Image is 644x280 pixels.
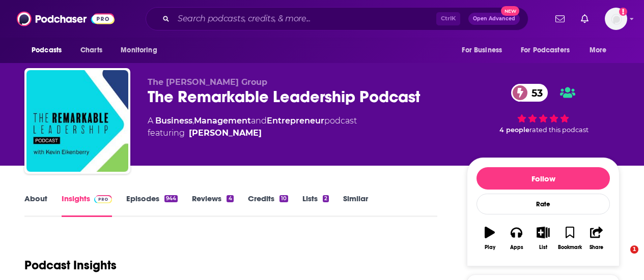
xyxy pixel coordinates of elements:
[94,195,112,203] img: Podchaser Pro
[343,194,368,217] a: Similar
[436,12,460,25] span: Ctrl K
[477,194,610,214] div: Rate
[530,220,556,257] button: List
[189,127,262,139] a: Kevin Eikenberry
[485,244,495,251] div: Play
[126,194,178,217] a: Episodes944
[121,43,157,57] span: Monitoring
[477,167,610,190] button: Follow
[473,16,515,21] span: Open Advanced
[558,244,582,251] div: Bookmark
[17,9,115,28] img: Podchaser - Follow, Share and Rate Podcasts
[248,194,288,217] a: Credits10
[24,194,47,217] a: About
[521,84,548,102] span: 53
[539,244,547,251] div: List
[455,41,515,60] button: open menu
[467,77,620,140] div: 53 4 peoplerated this podcast
[462,43,502,57] span: For Business
[499,126,529,134] span: 4 people
[251,116,267,126] span: and
[174,11,436,27] input: Search podcasts, credits, & more...
[267,116,324,126] a: Entrepreneur
[609,245,634,270] iframe: Intercom live chat
[619,8,627,16] svg: Add a profile image
[503,220,529,257] button: Apps
[605,8,627,30] img: User Profile
[605,8,627,30] span: Logged in as LBraverman
[192,194,233,217] a: Reviews4
[551,10,569,27] a: Show notifications dropdown
[582,41,620,60] button: open menu
[62,194,112,217] a: InsightsPodchaser Pro
[164,195,178,202] div: 944
[26,70,128,172] img: The Remarkable Leadership Podcast
[556,220,583,257] button: Bookmark
[577,10,593,27] a: Show notifications dropdown
[194,116,251,126] a: Management
[148,127,357,139] span: featuring
[510,244,523,251] div: Apps
[590,43,607,57] span: More
[477,220,503,257] button: Play
[468,13,520,25] button: Open AdvancedNew
[192,116,194,126] span: ,
[529,126,589,134] span: rated this podcast
[501,6,519,16] span: New
[302,194,329,217] a: Lists2
[323,195,329,202] div: 2
[630,245,638,254] span: 1
[80,43,102,57] span: Charts
[146,7,528,30] div: Search podcasts, credits, & more...
[590,244,603,251] div: Share
[583,220,610,257] button: Share
[32,43,62,57] span: Podcasts
[521,43,570,57] span: For Podcasters
[24,41,75,60] button: open menu
[24,258,117,273] h1: Podcast Insights
[114,41,170,60] button: open menu
[514,41,584,60] button: open menu
[605,8,627,30] button: Show profile menu
[148,115,357,139] div: A podcast
[279,195,288,202] div: 10
[74,41,108,60] a: Charts
[148,77,267,87] span: The [PERSON_NAME] Group
[155,116,192,126] a: Business
[227,195,233,202] div: 4
[511,84,548,102] a: 53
